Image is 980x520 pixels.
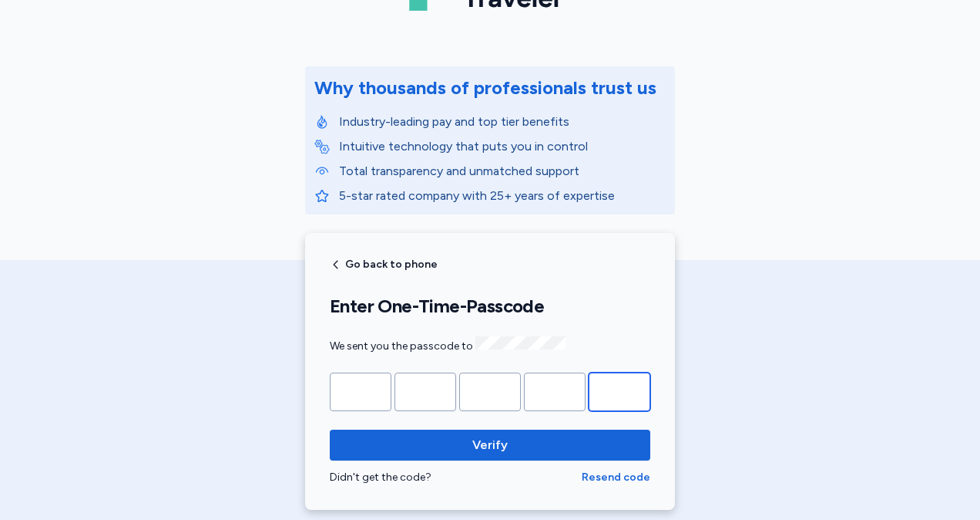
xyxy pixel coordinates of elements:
[589,373,650,411] input: Please enter OTP character 5
[314,76,656,100] div: Why thousands of professionals trust us
[339,137,666,156] p: Intuitive technology that puts you in control
[330,258,438,271] button: Go back to phone
[330,339,566,353] span: We sent you the passcode to
[339,162,666,181] p: Total transparency and unmatched support
[524,373,586,411] input: Please enter OTP character 4
[330,470,582,485] div: Didn't get the code?
[339,187,666,205] p: 5-star rated company with 25+ years of expertise
[330,373,391,411] input: Please enter OTP character 1
[394,373,456,411] input: Please enter OTP character 2
[339,113,666,131] p: Industry-leading pay and top tier benefits
[472,436,508,454] span: Verify
[459,373,521,411] input: Please enter OTP character 3
[345,259,438,270] span: Go back to phone
[330,430,650,461] button: Verify
[582,470,650,485] button: Resend code
[330,295,650,318] h1: Enter One-Time-Passcode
